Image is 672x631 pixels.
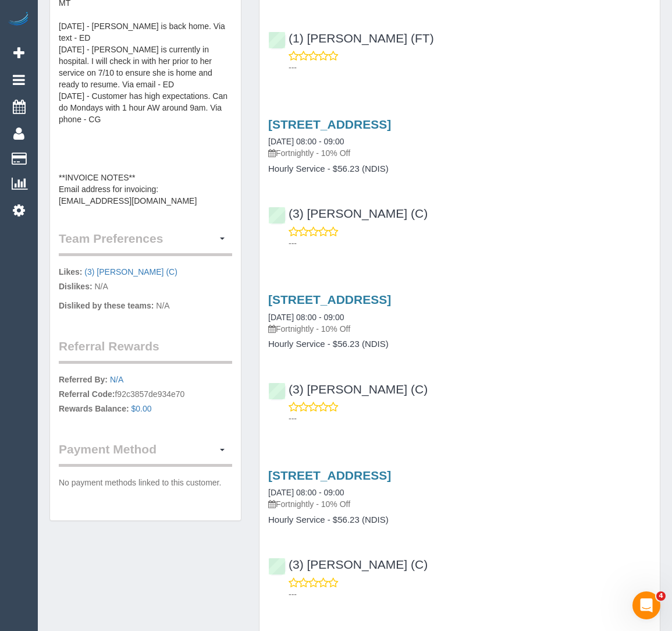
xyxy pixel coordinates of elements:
[59,300,154,311] label: Disliked by these teams:
[268,207,428,220] a: (3) [PERSON_NAME] (C)
[656,591,666,601] span: 4
[268,469,391,482] a: [STREET_ADDRESS]
[59,477,232,488] p: No payment methods linked to this customer.
[268,558,428,571] a: (3) [PERSON_NAME] (C)
[59,281,93,292] label: Dislikes:
[156,301,169,310] span: N/A
[289,413,651,424] p: ---
[268,118,391,131] a: [STREET_ADDRESS]
[59,388,115,400] label: Referral Code:
[59,338,232,364] legend: Referral Rewards
[59,266,82,278] label: Likes:
[268,293,391,306] a: [STREET_ADDRESS]
[59,403,129,414] label: Rewards Balance:
[131,404,152,413] a: $0.00
[268,164,651,174] h4: Hourly Service - $56.23 (NDIS)
[84,267,177,276] a: (3) [PERSON_NAME] (C)
[94,282,108,291] span: N/A
[289,589,651,600] p: ---
[268,313,344,322] a: [DATE] 08:00 - 09:00
[7,12,30,28] img: Automaid Logo
[268,339,651,349] h4: Hourly Service - $56.23 (NDIS)
[268,382,428,396] a: (3) [PERSON_NAME] (C)
[268,488,344,497] a: [DATE] 08:00 - 09:00
[632,591,660,619] iframe: Intercom live chat
[268,323,651,335] p: Fortnightly - 10% Off
[59,230,232,256] legend: Team Preferences
[268,31,434,45] a: (1) [PERSON_NAME] (FT)
[289,237,651,249] p: ---
[110,375,123,384] a: N/A
[59,374,232,417] p: f92c3857de934e70
[268,515,651,525] h4: Hourly Service - $56.23 (NDIS)
[59,374,108,385] label: Referred By:
[289,62,651,73] p: ---
[268,498,651,510] p: Fortnightly - 10% Off
[59,441,232,467] legend: Payment Method
[268,137,344,146] a: [DATE] 08:00 - 09:00
[268,147,651,159] p: Fortnightly - 10% Off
